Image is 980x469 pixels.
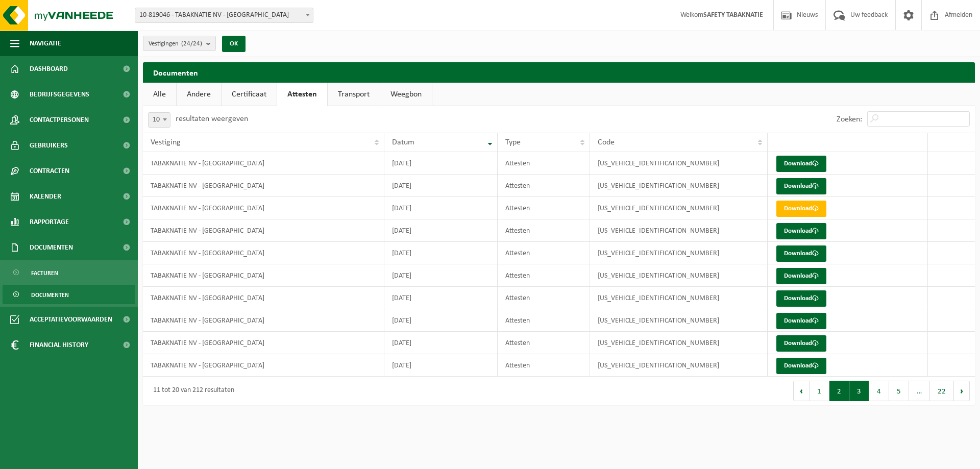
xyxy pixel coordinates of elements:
td: [DATE] [384,242,498,264]
button: OK [222,36,246,52]
a: Certificaat [222,83,277,106]
span: Type [505,138,521,146]
button: 22 [930,381,954,401]
td: [US_VEHICLE_IDENTIFICATION_NUMBER] [590,332,768,354]
span: Documenten [31,285,69,305]
td: TABAKNATIE NV - [GEOGRAPHIC_DATA] [143,175,384,197]
td: Attesten [498,219,590,242]
td: TABAKNATIE NV - [GEOGRAPHIC_DATA] [143,152,384,175]
td: [US_VEHICLE_IDENTIFICATION_NUMBER] [590,242,768,264]
td: [DATE] [384,197,498,219]
button: 4 [869,381,889,401]
button: Vestigingen(24/24) [143,36,216,51]
td: Attesten [498,332,590,354]
label: Zoeken: [837,115,862,124]
span: Facturen [31,263,58,283]
a: Weegbon [380,83,432,106]
span: Financial History [30,332,88,358]
td: Attesten [498,354,590,377]
a: Download [776,245,826,262]
td: Attesten [498,242,590,264]
span: 10 [149,113,170,127]
td: Attesten [498,152,590,175]
button: 1 [810,381,829,401]
td: [US_VEHICLE_IDENTIFICATION_NUMBER] [590,287,768,309]
td: Attesten [498,264,590,287]
td: TABAKNATIE NV - [GEOGRAPHIC_DATA] [143,197,384,219]
a: Download [776,201,826,217]
a: Download [776,313,826,329]
a: Download [776,290,826,307]
td: [US_VEHICLE_IDENTIFICATION_NUMBER] [590,175,768,197]
td: [DATE] [384,175,498,197]
td: Attesten [498,309,590,332]
button: Previous [793,381,810,401]
td: Attesten [498,287,590,309]
a: Alle [143,83,176,106]
span: 10-819046 - TABAKNATIE NV - ANTWERPEN [135,8,313,22]
button: 5 [889,381,909,401]
a: Download [776,178,826,194]
td: TABAKNATIE NV - [GEOGRAPHIC_DATA] [143,354,384,377]
span: Kalender [30,184,61,209]
td: [US_VEHICLE_IDENTIFICATION_NUMBER] [590,309,768,332]
td: [US_VEHICLE_IDENTIFICATION_NUMBER] [590,152,768,175]
a: Download [776,156,826,172]
td: [DATE] [384,332,498,354]
span: Navigatie [30,31,61,56]
td: [DATE] [384,219,498,242]
td: TABAKNATIE NV - [GEOGRAPHIC_DATA] [143,309,384,332]
td: [US_VEHICLE_IDENTIFICATION_NUMBER] [590,264,768,287]
span: 10-819046 - TABAKNATIE NV - ANTWERPEN [135,8,313,23]
td: [DATE] [384,309,498,332]
div: 11 tot 20 van 212 resultaten [148,382,234,400]
a: Transport [328,83,380,106]
td: [DATE] [384,152,498,175]
strong: SAFETY TABAKNATIE [703,11,763,19]
span: Contracten [30,158,69,184]
td: TABAKNATIE NV - [GEOGRAPHIC_DATA] [143,242,384,264]
h2: Documenten [143,62,975,82]
a: Download [776,223,826,239]
td: Attesten [498,197,590,219]
span: Gebruikers [30,133,68,158]
button: Next [954,381,970,401]
a: Download [776,268,826,284]
span: Rapportage [30,209,69,235]
a: Documenten [3,285,135,304]
td: [US_VEHICLE_IDENTIFICATION_NUMBER] [590,354,768,377]
button: 3 [849,381,869,401]
span: Code [598,138,615,146]
label: resultaten weergeven [176,115,248,123]
td: TABAKNATIE NV - [GEOGRAPHIC_DATA] [143,287,384,309]
a: Facturen [3,263,135,282]
a: Attesten [277,83,327,106]
count: (24/24) [181,40,202,47]
td: Attesten [498,175,590,197]
td: TABAKNATIE NV - [GEOGRAPHIC_DATA] [143,219,384,242]
span: Acceptatievoorwaarden [30,307,112,332]
td: TABAKNATIE NV - [GEOGRAPHIC_DATA] [143,332,384,354]
td: [DATE] [384,354,498,377]
button: 2 [829,381,849,401]
span: Documenten [30,235,73,260]
td: [US_VEHICLE_IDENTIFICATION_NUMBER] [590,219,768,242]
a: Download [776,335,826,352]
span: 10 [148,112,170,128]
td: [US_VEHICLE_IDENTIFICATION_NUMBER] [590,197,768,219]
td: TABAKNATIE NV - [GEOGRAPHIC_DATA] [143,264,384,287]
span: Vestigingen [149,36,202,52]
span: Dashboard [30,56,68,82]
td: [DATE] [384,264,498,287]
a: Andere [177,83,221,106]
a: Download [776,358,826,374]
span: Bedrijfsgegevens [30,82,89,107]
span: Contactpersonen [30,107,89,133]
td: [DATE] [384,287,498,309]
span: Datum [392,138,414,146]
span: … [909,381,930,401]
span: Vestiging [151,138,181,146]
